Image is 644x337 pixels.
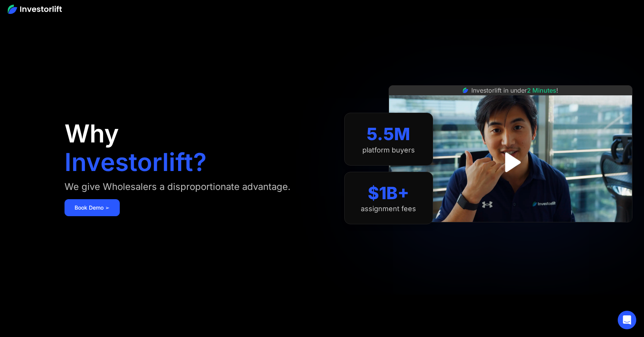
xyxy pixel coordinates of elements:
div: 5.5M [367,124,410,144]
div: $1B+ [368,183,409,203]
div: platform buyers [362,146,415,154]
h1: Investorlift? [65,150,207,174]
div: Investorlift in under ! [471,86,558,95]
div: Open Intercom Messenger [618,311,636,329]
a: Book Demo ➢ [65,199,120,216]
div: assignment fees [361,205,416,213]
span: 2 Minutes [527,86,556,94]
iframe: Customer reviews powered by Trustpilot [452,226,568,235]
a: open lightbox [493,145,528,180]
div: We give Wholesalers a disproportionate advantage. [65,181,291,193]
h1: Why [65,121,119,146]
